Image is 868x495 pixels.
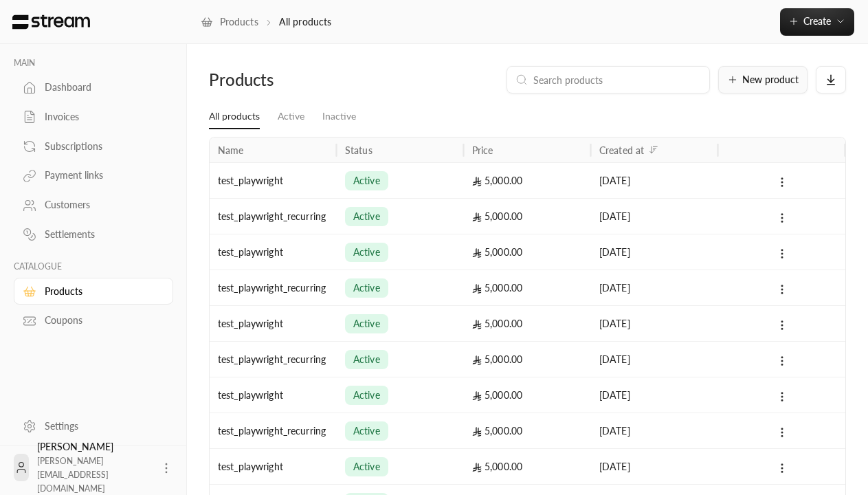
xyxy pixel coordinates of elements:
[45,419,156,433] div: Settings
[472,461,522,472] span: 5,000.00
[599,306,710,341] div: [DATE]
[472,246,522,258] span: 5,000.00
[37,456,109,494] span: [PERSON_NAME][EMAIL_ADDRESS][DOMAIN_NAME]
[45,110,156,124] div: Invoices
[472,318,522,329] span: 5,000.00
[218,234,329,269] div: test_playwright
[353,317,380,331] span: active
[472,210,522,222] span: 5,000.00
[599,270,710,305] div: [DATE]
[599,413,710,448] div: [DATE]
[14,58,173,69] p: MAIN
[218,413,329,448] div: test_playwright_recurring
[218,270,329,305] div: test_playwright_recurring
[201,15,331,29] nav: breadcrumb
[599,234,710,269] div: [DATE]
[14,104,173,131] a: Invoices
[45,80,156,94] div: Dashboard
[218,306,329,341] div: test_playwright
[14,261,173,272] p: CATALOGUE
[218,199,329,234] div: test_playwright_recurring
[45,313,156,327] div: Coupons
[278,104,304,129] a: Active
[45,285,156,298] div: Products
[218,163,329,198] div: test_playwright
[472,144,493,156] div: Price
[14,192,173,219] a: Customers
[472,282,522,294] span: 5,000.00
[279,15,332,29] p: All products
[209,69,304,91] div: Products
[14,74,173,101] a: Dashboard
[11,14,91,30] img: Logo
[14,278,173,305] a: Products
[599,199,710,234] div: [DATE]
[14,307,173,334] a: Coupons
[218,377,329,412] div: test_playwright
[218,342,329,377] div: test_playwright_recurring
[718,66,808,93] button: New product
[533,72,701,87] input: Search products
[201,15,258,29] a: Products
[218,449,329,484] div: test_playwright
[14,221,173,248] a: Settlements
[645,142,662,158] button: Sort
[218,144,244,156] div: Name
[599,144,644,156] div: Created at
[14,412,173,439] a: Settings
[353,245,380,259] span: active
[599,163,710,198] div: [DATE]
[45,228,156,241] div: Settlements
[599,342,710,377] div: [DATE]
[353,460,380,474] span: active
[14,162,173,189] a: Payment links
[803,15,831,27] span: Create
[353,281,380,295] span: active
[345,144,372,156] div: Status
[472,425,522,437] span: 5,000.00
[472,353,522,365] span: 5,000.00
[209,104,260,129] a: All products
[322,104,356,129] a: Inactive
[45,140,156,153] div: Subscriptions
[353,174,380,188] span: active
[599,377,710,412] div: [DATE]
[780,8,854,36] button: Create
[353,353,380,366] span: active
[353,210,380,223] span: active
[353,424,380,438] span: active
[14,133,173,159] a: Subscriptions
[37,440,151,495] div: [PERSON_NAME]
[353,388,380,402] span: active
[45,168,156,182] div: Payment links
[472,389,522,401] span: 5,000.00
[742,75,799,85] span: New product
[599,449,710,484] div: [DATE]
[45,198,156,212] div: Customers
[472,175,522,186] span: 5,000.00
